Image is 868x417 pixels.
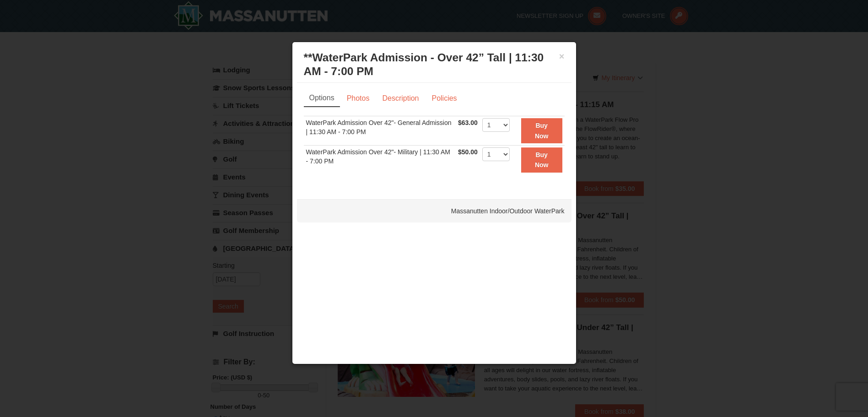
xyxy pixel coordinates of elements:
span: $63.00 [458,119,478,126]
div: Massanutten Indoor/Outdoor WaterPark [297,200,571,222]
h3: **WaterPark Admission - Over 42” Tall | 11:30 AM - 7:00 PM [304,51,565,78]
strong: Buy Now [535,122,549,139]
a: Description [376,90,425,107]
span: $50.00 [458,148,478,156]
button: × [559,52,565,61]
a: Photos [341,90,376,107]
td: WaterPark Admission Over 42"- Military | 11:30 AM - 7:00 PM [304,145,456,174]
button: Buy Now [521,118,562,143]
strong: Buy Now [535,151,549,168]
a: Options [304,90,340,107]
td: WaterPark Admission Over 42"- General Admission | 11:30 AM - 7:00 PM [304,116,456,146]
a: Policies [426,90,463,107]
button: Buy Now [521,147,562,173]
